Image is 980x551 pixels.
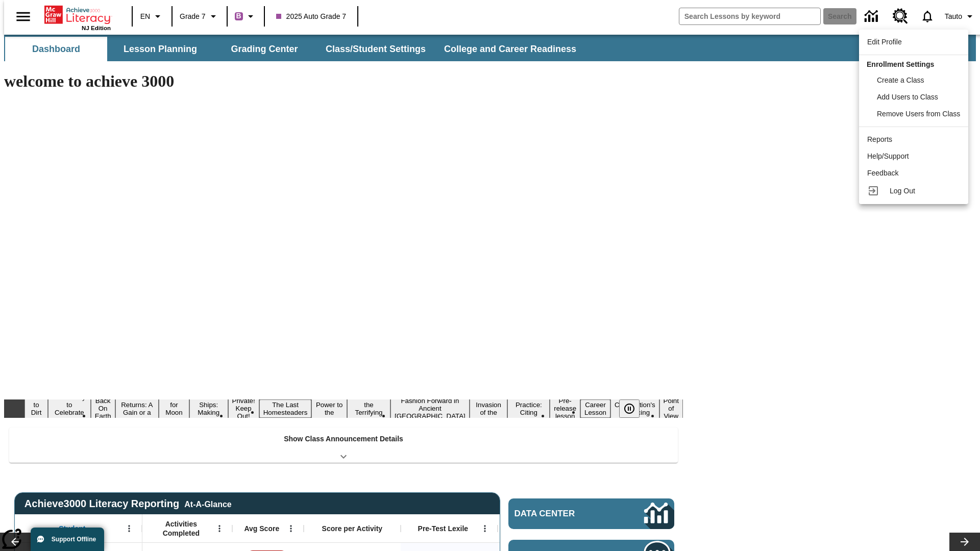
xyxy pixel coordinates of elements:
[867,152,909,160] span: Help/Support
[867,60,934,68] span: Enrollment Settings
[867,135,892,143] span: Reports
[867,169,898,177] span: Feedback
[867,38,902,46] span: Edit Profile
[890,187,915,195] span: Log Out
[877,110,960,118] span: Remove Users from Class
[877,93,938,101] span: Add Users to Class
[4,8,149,17] body: Maximum 600 characters Press Escape to exit toolbar Press Alt + F10 to reach toolbar
[877,76,924,84] span: Create a Class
